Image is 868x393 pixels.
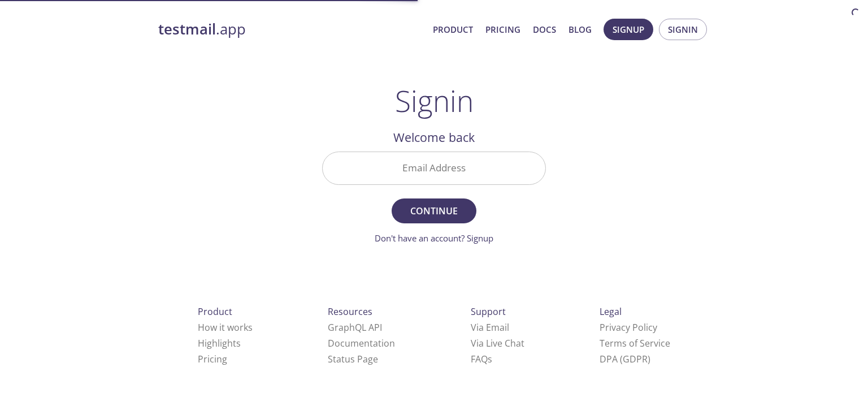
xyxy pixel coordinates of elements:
span: Resources [328,305,372,318]
span: Legal [600,305,622,318]
a: Pricing [485,22,520,37]
a: Privacy Policy [600,321,657,334]
button: Signup [604,19,653,40]
button: Signin [659,19,707,40]
h1: Signin [395,84,474,118]
a: Highlights [198,337,241,349]
span: Signin [668,22,698,37]
a: How it works [198,321,253,334]
a: Docs [533,22,556,37]
a: DPA (GDPR) [600,353,650,365]
button: Continue [392,198,476,223]
a: GraphQL API [328,321,382,334]
span: s [488,353,492,365]
a: Via Live Chat [471,337,524,349]
a: Blog [568,22,592,37]
span: Support [471,305,506,318]
a: Product [433,22,473,37]
a: testmail.app [158,20,424,39]
a: Don't have an account? Signup [375,232,493,244]
a: FAQ [471,353,492,365]
a: Terms of Service [600,337,670,349]
a: Documentation [328,337,395,349]
a: Via Email [471,321,509,334]
h2: Welcome back [322,128,546,147]
a: Status Page [328,353,378,365]
strong: testmail [158,19,216,39]
span: Product [198,305,232,318]
a: Pricing [198,353,227,365]
span: Signup [613,22,644,37]
span: Continue [404,203,464,219]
